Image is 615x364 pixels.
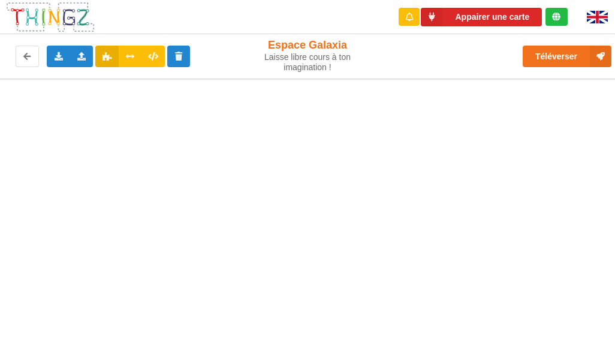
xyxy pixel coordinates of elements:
div: Tu es connecté au serveur de création de Thingz [545,8,568,26]
div: Espace Galaxia [257,38,357,73]
button: Téléverser [523,46,611,67]
img: thingz_logo.png [5,1,95,33]
div: Laisse libre cours à ton imagination ! [257,52,357,73]
img: gb.png [587,11,608,23]
button: Appairer une carte [421,8,542,26]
